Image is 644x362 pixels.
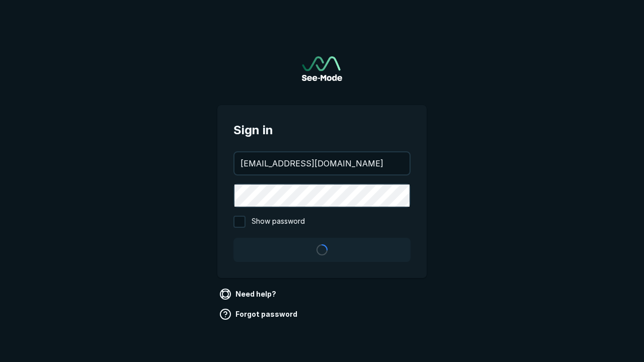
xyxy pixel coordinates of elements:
img: See-Mode Logo [302,56,342,81]
a: Go to sign in [302,56,342,81]
span: Show password [252,216,305,228]
a: Forgot password [217,306,301,322]
span: Sign in [233,121,411,139]
input: your@email.com [234,152,410,174]
a: Need help? [217,286,280,302]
